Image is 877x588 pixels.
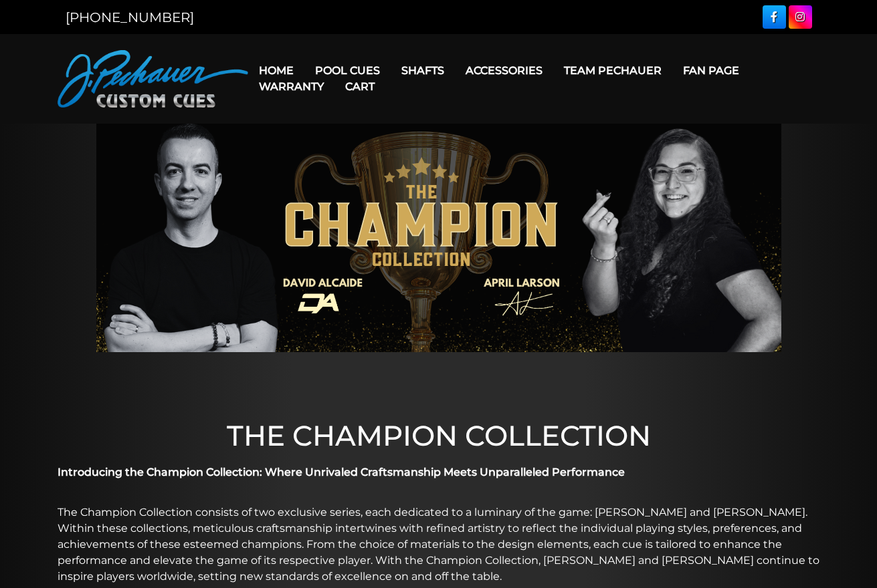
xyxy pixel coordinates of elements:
a: Pool Cues [304,53,391,88]
a: Home [248,53,304,88]
strong: Introducing the Champion Collection: Where Unrivaled Craftsmanship Meets Unparalleled Performance [58,466,625,478]
a: Fan Page [672,53,750,88]
a: Team Pechauer [553,53,672,88]
a: Cart [334,69,385,104]
p: The Champion Collection consists of two exclusive series, each dedicated to a luminary of the gam... [58,504,820,585]
a: [PHONE_NUMBER] [66,9,194,25]
img: Pechauer Custom Cues [58,50,248,108]
a: Accessories [455,53,553,88]
a: Shafts [391,53,455,88]
a: Warranty [248,69,334,104]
